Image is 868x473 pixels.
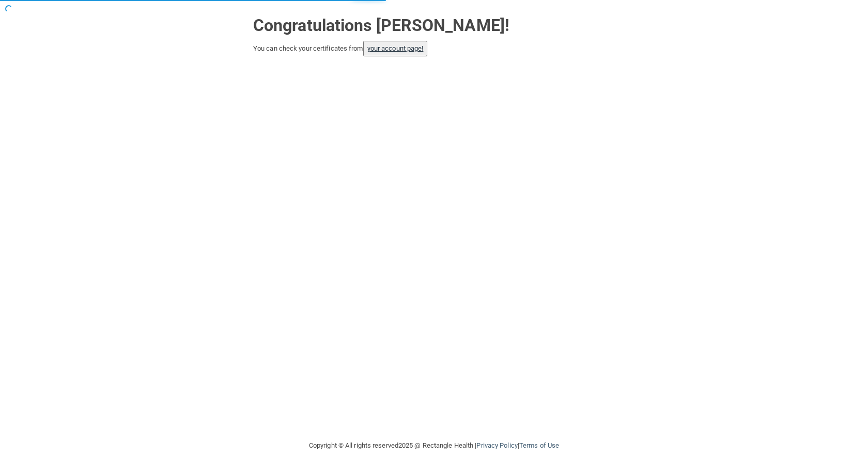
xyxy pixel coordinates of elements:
[253,16,509,35] strong: Congratulations [PERSON_NAME]!
[367,44,424,52] a: your account page!
[519,441,559,449] a: Terms of Use
[253,41,615,56] div: You can check your certificates from
[476,441,517,449] a: Privacy Policy
[245,429,623,462] div: Copyright © All rights reserved 2025 @ Rectangle Health | |
[363,41,428,56] button: your account page!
